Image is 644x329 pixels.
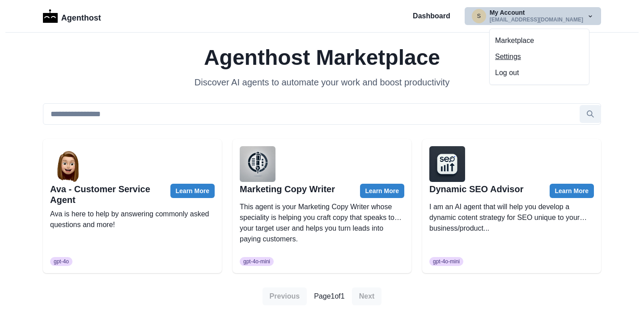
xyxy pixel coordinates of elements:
p: I am an AI agent that will help you develop a dynamic cotent strategy for SEO unique to your busi... [429,202,594,253]
button: Marketplace [490,33,589,49]
img: Dynamic SEO Advisor [429,146,465,182]
p: Agenthost [61,8,101,24]
a: Learn More [170,184,215,198]
span: gpt-4o [54,258,69,265]
a: Ava - Customer Service Agent [50,184,150,205]
a: Learn More [360,184,404,198]
span: gpt-4o-mini [243,258,270,265]
img: Ava - Customer Service Agent [50,146,86,182]
img: Marketing Copy Writer [240,146,275,182]
img: Logo [43,9,58,23]
p: Ava is here to help by answering commonly asked questions and more! [50,209,215,253]
a: Dynamic SEO Advisor [429,184,523,194]
button: Log out [490,65,589,81]
a: Dashboard [413,11,450,21]
a: Marketing Copy Writer [240,184,335,194]
p: Page 1 of 1 [314,291,345,302]
a: Learn More [550,184,594,198]
button: spbct@me.comMy Account[EMAIL_ADDRESS][DOMAIN_NAME] [465,7,601,25]
button: Previous [263,287,307,305]
button: Settings [490,49,589,65]
span: gpt-4o-mini [433,258,460,265]
p: Discover AI agents to automate your work and boost productivity [43,76,601,89]
h1: Agenthost Marketplace [43,47,601,68]
button: Next [352,287,382,305]
p: This agent is your Marketing Copy Writer whose speciality is helping you craft copy that speaks t... [240,202,404,253]
a: LogoAgenthost [43,8,101,24]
